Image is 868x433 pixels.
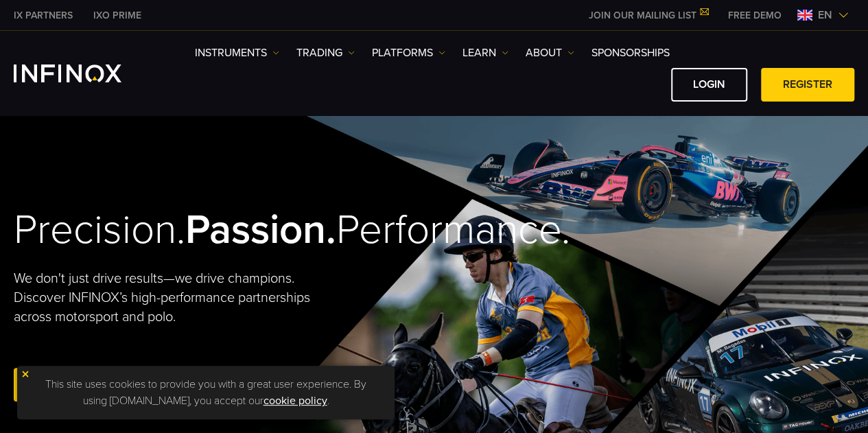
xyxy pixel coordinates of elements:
[14,205,392,255] h2: Precision. Performance.
[3,8,83,23] a: INFINOX
[83,8,152,23] a: INFINOX
[14,368,107,401] a: REGISTER
[21,369,30,379] img: yellow close icon
[372,45,445,61] a: PLATFORMS
[14,65,154,82] a: INFINOX Logo
[462,45,508,61] a: Learn
[195,45,279,61] a: Instruments
[185,205,336,255] strong: Passion.
[14,269,316,327] p: We don't just drive results—we drive champions. Discover INFINOX’s high-performance partnerships ...
[526,45,574,61] a: ABOUT
[296,45,355,61] a: TRADING
[263,394,327,408] a: cookie policy
[24,373,388,412] p: This site uses cookies to provide you with a great user experience. By using [DOMAIN_NAME], you a...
